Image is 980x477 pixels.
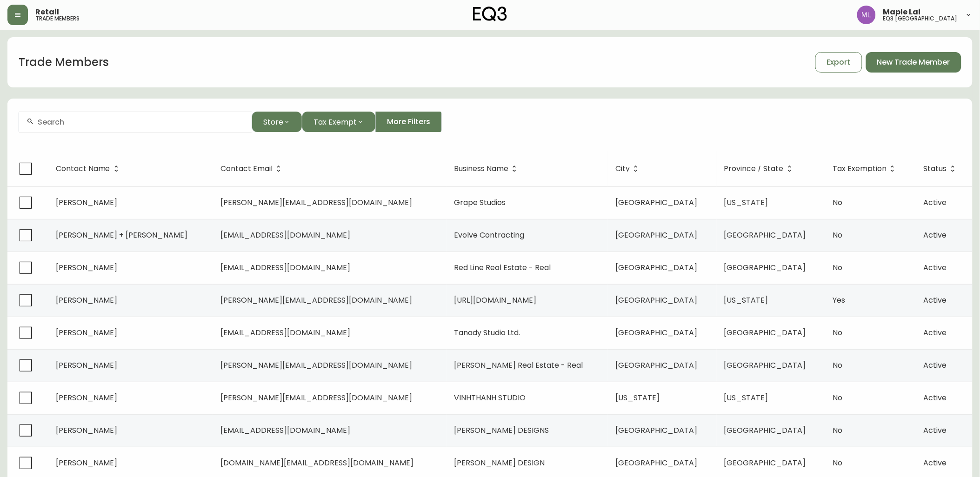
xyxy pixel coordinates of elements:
span: Tax Exempt [313,116,357,128]
span: City [615,166,630,172]
span: [GEOGRAPHIC_DATA] [724,360,806,371]
span: No [833,457,842,468]
h5: eq3 [GEOGRAPHIC_DATA] [883,16,958,21]
span: More Filters [387,117,430,127]
img: logo [473,7,507,21]
span: [US_STATE] [615,392,660,403]
span: Status [924,165,959,173]
input: Search [38,118,244,126]
span: No [833,262,842,273]
span: [PERSON_NAME] DESIGN [454,457,545,468]
span: No [833,392,842,403]
button: Store [252,112,302,132]
span: [PERSON_NAME] [56,262,118,273]
img: 61e28cffcf8cc9f4e300d877dd684943 [857,6,876,24]
span: [PERSON_NAME] [56,197,118,208]
span: [GEOGRAPHIC_DATA] [724,230,806,240]
span: [PERSON_NAME] + [PERSON_NAME] [56,230,188,240]
span: [GEOGRAPHIC_DATA] [615,425,697,436]
span: Tax Exemption [833,165,899,173]
span: [GEOGRAPHIC_DATA] [615,295,697,305]
span: [EMAIL_ADDRESS][DOMAIN_NAME] [220,425,350,436]
span: Business Name [454,165,520,173]
h1: Trade Members [19,54,109,70]
span: [GEOGRAPHIC_DATA] [615,197,697,208]
span: [PERSON_NAME] [56,425,118,436]
span: Tax Exemption [833,166,887,172]
span: [GEOGRAPHIC_DATA] [615,457,697,468]
span: [US_STATE] [724,197,768,208]
span: Active [924,327,947,338]
span: New Trade Member [877,57,950,67]
span: Province / State [724,165,796,173]
span: Grape Studios [454,197,506,208]
span: Contact Email [220,165,285,173]
span: [PERSON_NAME] [56,327,118,338]
span: Contact Name [56,166,110,172]
button: Tax Exempt [302,112,375,132]
span: Export [827,57,851,67]
span: [GEOGRAPHIC_DATA] [615,327,697,338]
span: No [833,327,842,338]
span: [PERSON_NAME][EMAIL_ADDRESS][DOMAIN_NAME] [220,360,412,371]
span: Retail [35,8,59,16]
span: Active [924,425,947,436]
span: [PERSON_NAME] DESIGNS [454,425,549,436]
span: Tanady Studio Ltd. [454,327,520,338]
span: [PERSON_NAME][EMAIL_ADDRESS][DOMAIN_NAME] [220,295,412,305]
span: [PERSON_NAME][EMAIL_ADDRESS][DOMAIN_NAME] [220,392,412,403]
span: Store [263,116,283,128]
span: Red Line Real Estate - Real [454,262,551,273]
span: Active [924,262,947,273]
button: New Trade Member [866,52,961,73]
span: Contact Name [56,165,122,173]
span: [PERSON_NAME] [56,392,118,403]
span: Contact Email [220,166,273,172]
span: [EMAIL_ADDRESS][DOMAIN_NAME] [220,230,350,240]
span: Maple Lai [883,8,921,16]
span: Active [924,392,947,403]
span: Active [924,197,947,208]
span: [PERSON_NAME][EMAIL_ADDRESS][DOMAIN_NAME] [220,197,412,208]
span: City [615,165,642,173]
span: No [833,425,842,436]
span: VINHTHANH STUDIO [454,392,526,403]
span: [EMAIL_ADDRESS][DOMAIN_NAME] [220,262,350,273]
span: No [833,230,842,240]
span: No [833,197,842,208]
span: [GEOGRAPHIC_DATA] [724,457,806,468]
span: Province / State [724,166,784,172]
span: [US_STATE] [724,392,768,403]
span: No [833,360,842,371]
span: Active [924,457,947,468]
span: Evolve Contracting [454,230,524,240]
span: [GEOGRAPHIC_DATA] [724,262,806,273]
span: [DOMAIN_NAME][EMAIL_ADDRESS][DOMAIN_NAME] [220,457,413,468]
span: [GEOGRAPHIC_DATA] [615,360,697,371]
span: [PERSON_NAME] [56,457,118,468]
span: [GEOGRAPHIC_DATA] [724,327,806,338]
span: [PERSON_NAME] [56,295,118,305]
span: Business Name [454,166,508,172]
button: Export [815,52,862,73]
span: [GEOGRAPHIC_DATA] [615,262,697,273]
span: Status [924,166,947,172]
h5: trade members [35,16,80,21]
span: [GEOGRAPHIC_DATA] [724,425,806,436]
button: More Filters [375,112,442,132]
span: [EMAIL_ADDRESS][DOMAIN_NAME] [220,327,350,338]
span: Yes [833,295,845,305]
span: Active [924,360,947,371]
span: [PERSON_NAME] [56,360,118,371]
span: [URL][DOMAIN_NAME] [454,295,536,305]
span: [PERSON_NAME] Real Estate - Real [454,360,583,371]
span: [US_STATE] [724,295,768,305]
span: [GEOGRAPHIC_DATA] [615,230,697,240]
span: Active [924,295,947,305]
span: Active [924,230,947,240]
